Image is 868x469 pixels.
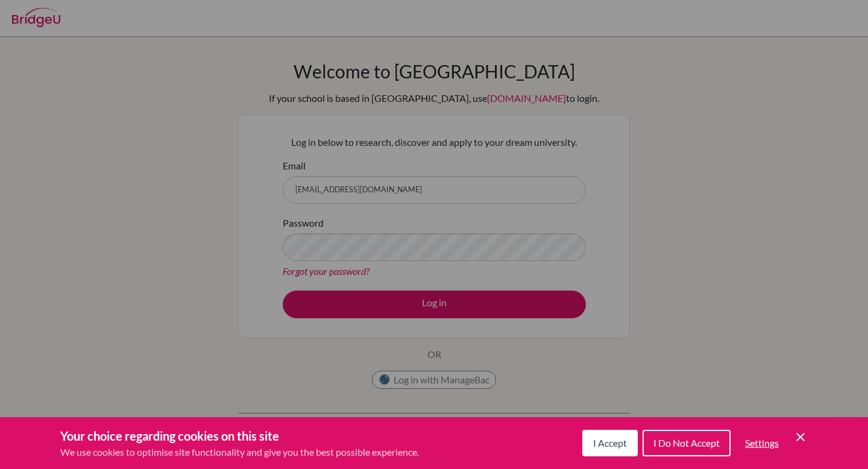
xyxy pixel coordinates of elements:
[735,431,788,455] button: Settings
[653,437,720,449] span: I Do Not Accept
[60,445,419,459] p: We use cookies to optimise site functionality and give you the best possible experience.
[745,437,779,449] span: Settings
[60,427,419,445] h3: Your choice regarding cookies on this site
[582,430,638,456] button: I Accept
[793,430,808,444] button: Save and close
[643,430,731,456] button: I Do Not Accept
[593,437,627,449] span: I Accept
